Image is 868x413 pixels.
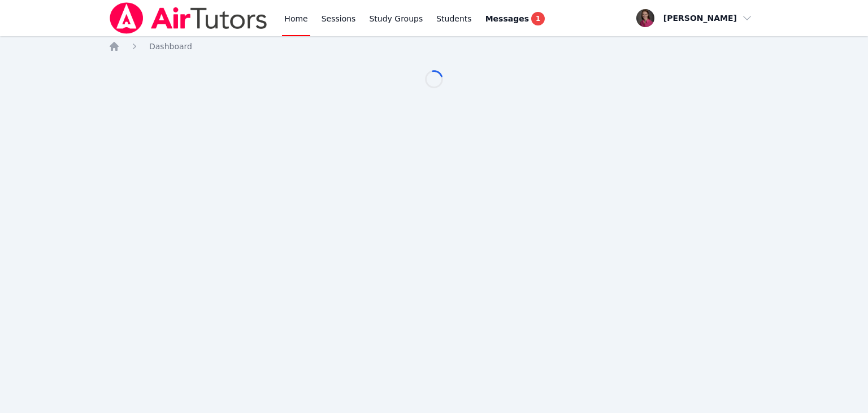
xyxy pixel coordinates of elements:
[149,42,192,51] span: Dashboard
[485,13,529,24] span: Messages
[531,12,545,25] span: 1
[108,41,759,52] nav: Breadcrumb
[108,2,268,34] img: Air Tutors
[149,41,192,52] a: Dashboard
